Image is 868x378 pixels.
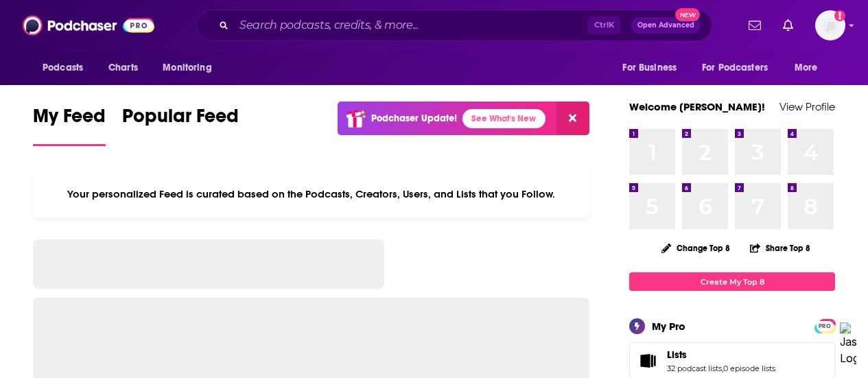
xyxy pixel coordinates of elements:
[234,14,588,36] input: Search podcasts, credits, & more...
[817,320,833,331] a: PRO
[637,22,694,29] span: Open Advanced
[675,8,700,21] span: New
[629,272,835,291] a: Create My Top 8
[779,100,835,113] a: View Profile
[33,104,106,136] span: My Feed
[815,10,845,40] button: Show profile menu
[163,58,211,78] span: Monitoring
[777,14,799,37] a: Show notifications dropdown
[33,104,106,146] a: My Feed
[196,10,712,41] div: Search podcasts, credits, & more...
[462,109,546,128] a: See What's New
[817,321,833,331] span: PRO
[588,16,620,34] span: Ctrl K
[613,55,694,81] button: open menu
[723,364,775,373] a: 0 episode lists
[634,351,661,370] a: Lists
[785,55,835,81] button: open menu
[653,239,738,257] button: Change Top 8
[743,14,766,37] a: Show notifications dropdown
[122,104,239,146] a: Popular Feed
[834,10,845,21] svg: Add a profile image
[122,104,239,136] span: Popular Feed
[652,320,685,333] div: My Pro
[667,364,722,373] a: 32 podcast lists
[795,58,818,78] span: More
[702,58,768,78] span: For Podcasters
[99,55,146,81] a: Charts
[749,235,811,261] button: Share Top 8
[693,55,788,81] button: open menu
[33,55,101,81] button: open menu
[622,58,677,78] span: For Business
[815,10,845,40] img: User Profile
[815,10,845,40] span: Logged in as RebRoz5
[667,349,687,361] span: Lists
[23,12,154,38] img: Podchaser - Follow, Share and Rate Podcasts
[108,58,138,78] span: Charts
[33,171,589,217] div: Your personalized Feed is curated based on the Podcasts, Creators, Users, and Lists that you Follow.
[631,17,701,34] button: Open AdvancedNew
[43,58,83,78] span: Podcasts
[667,349,775,361] a: Lists
[153,55,229,81] button: open menu
[722,364,723,373] span: ,
[371,113,457,124] p: Podchaser Update!
[629,100,765,113] a: Welcome [PERSON_NAME]!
